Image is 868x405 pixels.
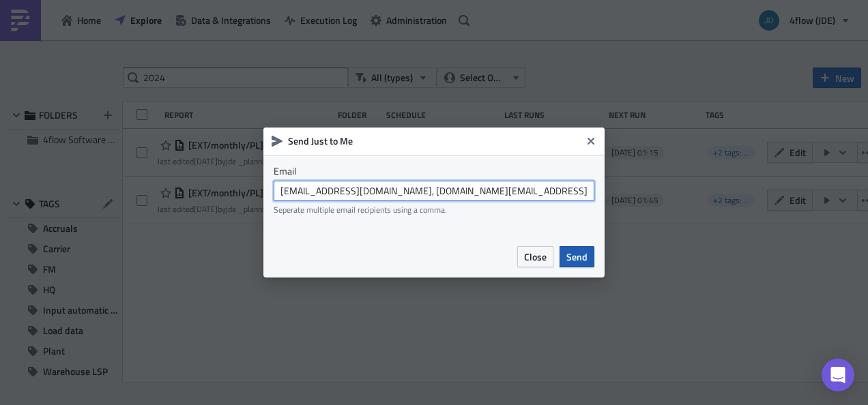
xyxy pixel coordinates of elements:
button: Close [581,131,601,151]
span: Close [524,250,547,264]
h6: Send Just to Me [288,135,581,147]
label: Email [274,165,594,177]
div: Open Intercom Messenger [822,359,854,391]
button: Close [517,246,553,267]
div: Seperate multiple email recipients using a comma. [274,205,594,215]
button: Send [560,246,594,267]
span: Send [566,250,588,264]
